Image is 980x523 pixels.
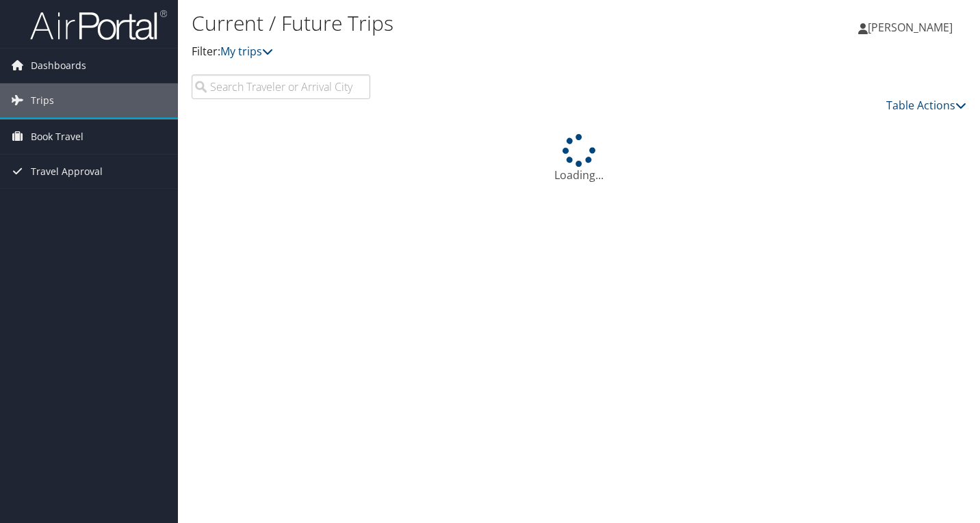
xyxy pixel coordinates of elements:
span: Dashboards [31,49,86,83]
span: Trips [31,83,54,118]
span: [PERSON_NAME] [868,20,953,35]
a: My trips [220,44,273,59]
div: Loading... [192,134,966,183]
img: airportal-logo.png [30,9,167,41]
h1: Current / Future Trips [192,9,708,38]
a: Table Actions [886,98,966,113]
p: Filter: [192,43,708,61]
span: Book Travel [31,120,83,154]
input: Search Traveler or Arrival City [192,75,370,99]
span: Travel Approval [31,155,103,189]
a: [PERSON_NAME] [858,7,966,48]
